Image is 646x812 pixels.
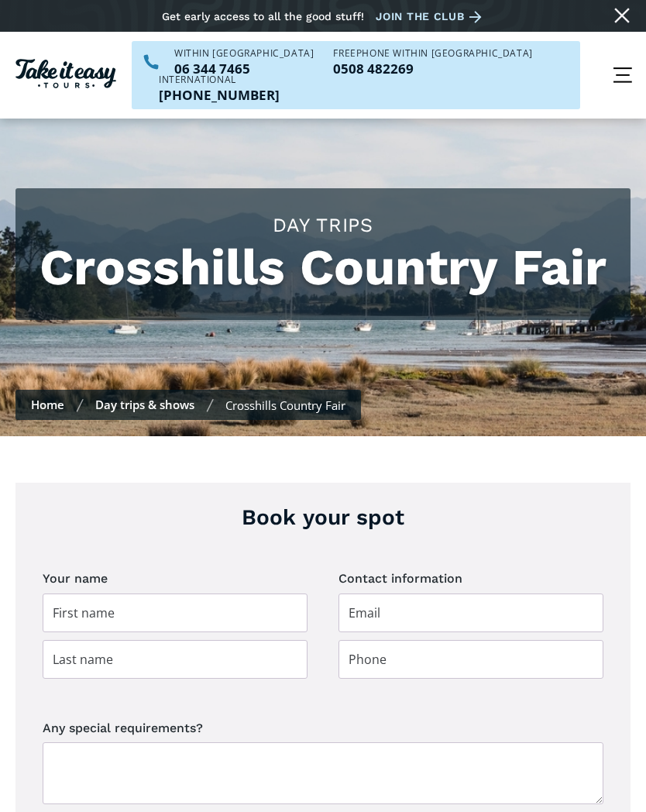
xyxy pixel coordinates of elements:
a: Join the club [376,7,487,26]
p: 06 344 7465 [174,62,314,75]
img: Take it easy Tours logo [15,59,116,88]
p: 0508 482269 [333,62,532,75]
div: International [159,75,280,84]
legend: Your name [43,567,108,590]
a: Call us freephone within NZ on 0508482269 [333,62,532,75]
nav: Breadcrumbs [15,390,361,420]
a: Call us outside of NZ on +6463447465 [159,88,280,101]
div: WITHIN [GEOGRAPHIC_DATA] [174,49,314,58]
div: Get early access to all the good stuff! [162,10,364,22]
label: Any special requirements? [43,717,603,738]
input: First name [43,594,308,632]
h3: Book your spot [43,502,603,532]
p: [PHONE_NUMBER] [159,88,280,101]
div: Freephone WITHIN [GEOGRAPHIC_DATA] [333,49,532,58]
a: Homepage [15,55,116,96]
a: Home [31,397,64,412]
legend: Contact information [338,567,462,590]
a: Call us within NZ on 063447465 [174,62,314,75]
input: Email [338,594,603,632]
h2: Day trips [31,212,615,239]
h1: Crosshills Country Fair [31,239,615,297]
div: Crosshills Country Fair [225,397,345,413]
a: Close message [610,3,634,28]
a: Day trips & shows [95,397,194,412]
input: Phone [338,640,603,679]
input: Last name [43,640,308,679]
div: menu [600,52,646,98]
